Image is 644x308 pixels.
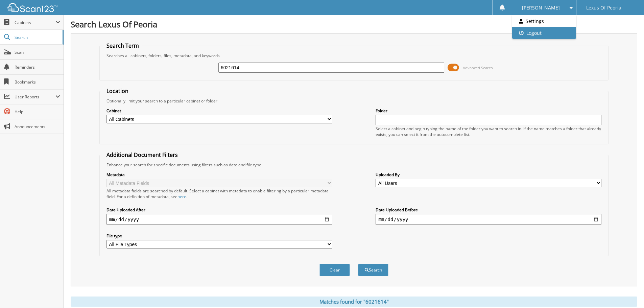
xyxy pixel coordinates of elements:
input: end [376,214,601,225]
label: Folder [376,108,601,114]
a: here [177,194,186,199]
div: Optionally limit your search to a particular cabinet or folder [103,98,605,104]
input: start [106,214,332,225]
label: Date Uploaded Before [376,207,601,213]
span: Help [15,109,60,115]
img: scan123-logo-white.svg [7,3,57,12]
div: Matches found for "6021614" [71,297,637,307]
div: Searches all cabinets, folders, files, metadata, and keywords [103,53,605,58]
label: File type [106,233,332,239]
legend: Search Term [103,42,142,49]
span: Advanced Search [463,65,493,70]
a: Settings [512,15,576,27]
div: All metadata fields are searched by default. Select a cabinet with metadata to enable filtering b... [106,188,332,199]
label: Uploaded By [376,172,601,177]
legend: Additional Document Filters [103,151,181,159]
legend: Location [103,87,132,95]
span: [PERSON_NAME] [522,6,560,10]
label: Date Uploaded After [106,207,332,213]
label: Metadata [106,172,332,177]
div: Enhance your search for specific documents using filters such as date and file type. [103,162,605,168]
button: Clear [319,264,350,276]
span: Reminders [15,64,60,70]
a: Logout [512,27,576,39]
span: Announcements [15,124,60,129]
h1: Search Lexus Of Peoria [71,19,637,30]
span: Scan [15,49,60,55]
span: User Reports [15,94,55,100]
div: Select a cabinet and begin typing the name of the folder you want to search in. If the name match... [376,126,601,137]
span: Search [15,34,59,40]
span: Bookmarks [15,79,60,85]
label: Cabinet [106,108,332,114]
span: Lexus Of Peoria [586,6,621,10]
iframe: Chat Widget [610,276,644,308]
span: Cabinets [15,20,55,25]
button: Search [358,264,388,276]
